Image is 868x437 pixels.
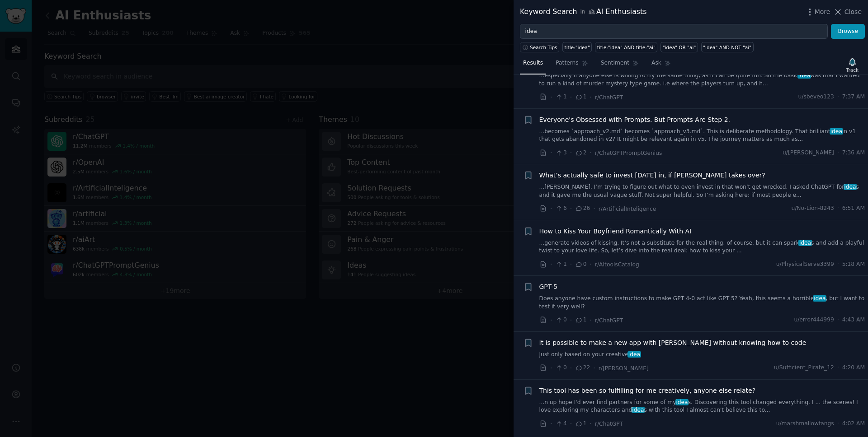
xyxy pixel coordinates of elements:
a: This tool has been so fulfilling for me creatively, anyone else relate? [539,386,756,395]
div: "idea" OR "ai" [663,44,696,51]
span: 4 [555,420,566,428]
a: How to Kiss Your Boyfriend Romantically With AI [539,227,692,236]
span: 7:36 AM [842,149,865,157]
a: Ask [648,56,674,74]
span: 4:02 AM [842,420,865,428]
span: 4:20 AM [842,364,865,372]
span: · [570,204,572,214]
a: GPT-5 [539,282,558,292]
span: · [590,260,592,269]
span: r/ChatGPTPromptGenius [595,150,662,156]
a: Everyone's Obsessed with Prompts. But Prompts Are Step 2. [539,115,731,125]
button: Close [833,7,862,17]
span: · [550,260,552,269]
span: 1 [575,316,586,324]
span: r/AItoolsCatalog [595,261,639,268]
button: Track [843,56,862,74]
span: · [837,364,839,372]
span: r/ChatGPT [595,317,623,324]
span: · [550,204,552,214]
span: 1 [575,420,586,428]
div: Keyword Search AI Enthusiasts [520,6,646,18]
span: · [590,148,592,158]
span: · [550,148,552,158]
span: · [550,316,552,325]
span: idea [797,72,811,79]
span: u/PhysicalServe3399 [776,260,834,269]
a: Results [520,56,546,74]
span: · [593,363,595,373]
span: 26 [575,205,590,213]
a: Just only based on your creativeidea [539,351,865,359]
a: Does anyone have custom instructions to make GPT 4-0 act like GPT 5? Yeah, this seems a horriblei... [539,295,865,311]
span: 0 [575,260,586,269]
span: 0 [555,316,566,324]
span: 4:43 AM [842,316,865,324]
span: 1 [575,93,586,101]
span: · [570,419,572,428]
span: 7:37 AM [842,93,865,101]
span: · [550,93,552,102]
span: idea [813,295,826,302]
span: Sentiment [601,59,629,67]
div: Track [846,67,859,73]
span: · [593,204,595,214]
span: idea [627,351,641,358]
span: · [550,419,552,428]
span: idea [632,407,645,413]
a: ...becomes `approach_v2.md` becomes `approach_v3.md`. This is deliberate methodology. That brilli... [539,128,865,144]
span: u/[PERSON_NAME] [783,149,834,157]
span: 2 [575,149,586,157]
span: in [580,8,585,16]
span: u/error444999 [794,316,834,324]
span: 3 [555,149,566,157]
span: · [837,420,839,428]
span: r/[PERSON_NAME] [599,365,649,372]
a: ...[PERSON_NAME], I’m trying to figure out what to even invest in that won’t get wrecked. I asked... [539,183,865,199]
span: 22 [575,364,590,372]
a: title:"idea" [562,42,592,52]
button: More [805,7,830,17]
span: · [570,260,572,269]
a: What’s actually safe to invest [DATE] in, if [PERSON_NAME] takes over? [539,171,765,180]
span: idea [844,184,857,190]
div: "idea" AND NOT "ai" [703,44,751,51]
a: "idea" AND NOT "ai" [701,42,754,52]
span: · [590,316,592,325]
span: · [837,149,839,157]
span: Search Tips [530,44,557,51]
a: ...generate videos of kissing. It’s not a substitute for the real thing, of course, but it can sp... [539,239,865,255]
span: · [550,363,552,373]
span: 5:18 AM [842,260,865,269]
span: · [590,93,592,102]
input: Try a keyword related to your business [520,24,828,39]
span: Patterns [556,59,578,67]
span: u/sbeveo123 [798,93,834,101]
span: 0 [555,364,566,372]
span: u/marshmallowfangs [776,420,834,428]
button: Browse [831,24,865,39]
span: · [570,148,572,158]
span: 1 [555,93,566,101]
div: title:"idea" [565,44,590,51]
span: 6 [555,205,566,213]
span: r/ArtificialInteligence [599,206,656,212]
span: · [837,205,839,213]
span: · [590,419,592,428]
span: u/No-Lion-8243 [791,205,834,213]
span: u/Sufficient_Pirate_12 [774,364,834,372]
span: · [570,316,572,325]
a: It is possible to make a new app with [PERSON_NAME] without knowing how to code [539,338,807,348]
span: · [837,316,839,324]
span: idea [798,240,812,246]
a: Sentiment [598,56,642,74]
span: More [815,7,830,17]
span: · [570,93,572,102]
button: Search Tips [520,42,559,52]
a: "idea" OR "ai" [660,42,698,52]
